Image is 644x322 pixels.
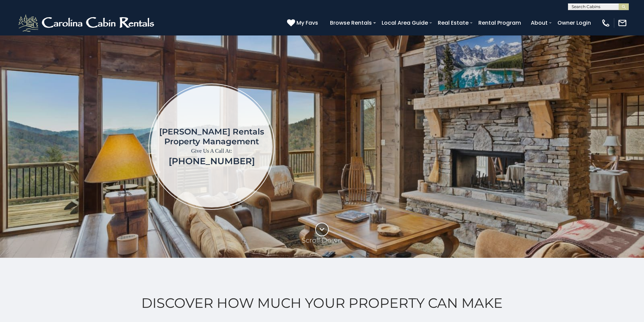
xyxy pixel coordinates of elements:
a: Local Area Guide [378,17,431,29]
a: Browse Rentals [327,17,375,29]
a: About [527,17,551,29]
p: Give Us A Call At: [159,146,264,156]
a: Rental Program [475,17,524,29]
img: mail-regular-white.png [618,18,627,28]
a: My Favs [287,19,320,27]
iframe: New Contact Form [384,55,604,238]
a: Real Estate [434,17,472,29]
img: White-1-2.png [17,13,157,33]
a: [PHONE_NUMBER] [169,156,255,167]
h2: Discover How Much Your Property Can Make [17,295,627,311]
span: My Favs [296,19,318,27]
h1: [PERSON_NAME] Rentals Property Management [159,127,264,146]
img: phone-regular-white.png [601,18,611,28]
a: Owner Login [554,17,594,29]
p: Scroll Down [302,236,342,244]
